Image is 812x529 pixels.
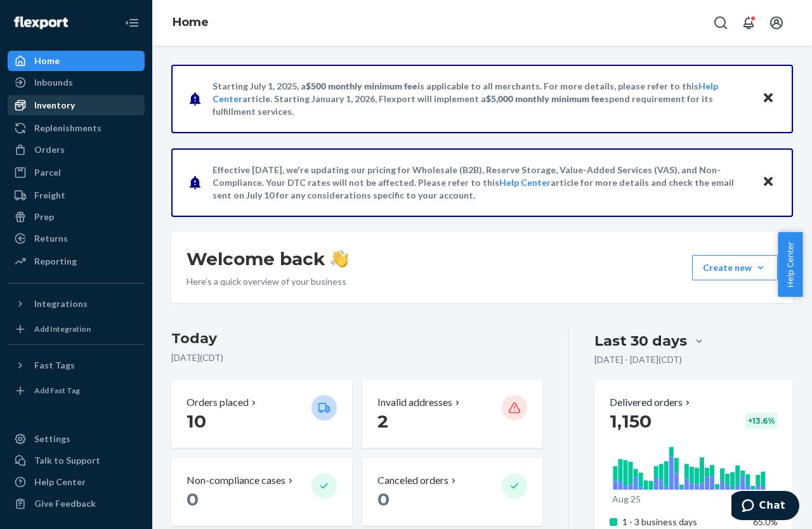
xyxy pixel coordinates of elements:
[8,185,145,206] a: Freight
[8,95,145,115] a: Inventory
[708,10,733,36] button: Open Search Box
[173,15,209,29] a: Home
[171,458,352,526] button: Non-compliance cases 0
[377,488,390,510] span: 0
[760,89,776,108] button: Close
[731,491,799,523] iframe: Opens a widget where you can chat to one of our agents
[213,164,750,202] p: Effective [DATE], we're updating our pricing for Wholesale (B2B), Reserve Storage, Value-Added Se...
[34,55,60,67] div: Home
[760,173,776,192] button: Close
[34,359,75,372] div: Fast Tags
[753,516,778,527] span: 65.0%
[34,143,65,156] div: Orders
[8,251,145,271] a: Reporting
[594,353,682,366] p: [DATE] - [DATE] ( CDT )
[612,493,641,506] p: Aug 25
[34,454,100,467] div: Talk to Support
[34,166,61,179] div: Parcel
[14,16,68,29] img: Flexport logo
[610,395,693,410] button: Delivered orders
[8,493,145,514] button: Give Feedback
[8,450,145,471] button: Talk to Support
[8,162,145,183] a: Parcel
[34,232,68,245] div: Returns
[162,4,219,41] ol: breadcrumbs
[8,207,145,227] a: Prep
[187,395,249,410] p: Orders placed
[8,140,145,160] a: Orders
[764,10,789,36] button: Open account menu
[171,351,542,364] p: [DATE] ( CDT )
[34,385,80,396] div: Add Fast Tag
[486,93,605,104] span: $5,000 monthly minimum fee
[171,329,542,349] h3: Today
[34,211,54,223] div: Prep
[8,429,145,449] a: Settings
[8,118,145,138] a: Replenishments
[362,458,543,526] button: Canceled orders 0
[34,122,101,134] div: Replenishments
[187,410,206,432] span: 10
[594,331,687,351] div: Last 30 days
[8,51,145,71] a: Home
[778,232,802,297] button: Help Center
[736,10,761,36] button: Open notifications
[692,255,778,280] button: Create new
[34,323,91,334] div: Add Integration
[499,177,551,188] a: Help Center
[8,228,145,249] a: Returns
[745,413,778,429] div: + 13.6 %
[331,250,348,268] img: hand-wave emoji
[34,76,73,89] div: Inbounds
[119,10,145,36] button: Close Navigation
[187,473,285,488] p: Non-compliance cases
[187,275,348,288] p: Here’s a quick overview of your business
[34,497,96,510] div: Give Feedback
[377,395,452,410] p: Invalid addresses
[8,472,145,492] a: Help Center
[34,189,65,202] div: Freight
[8,294,145,314] button: Integrations
[34,433,70,445] div: Settings
[34,476,86,488] div: Help Center
[34,297,88,310] div: Integrations
[362,380,543,448] button: Invalid addresses 2
[8,319,145,339] a: Add Integration
[377,473,449,488] p: Canceled orders
[377,410,388,432] span: 2
[187,247,348,270] h1: Welcome back
[306,81,417,91] span: $500 monthly minimum fee
[171,380,352,448] button: Orders placed 10
[610,410,652,432] span: 1,150
[8,72,145,93] a: Inbounds
[213,80,750,118] p: Starting July 1, 2025, a is applicable to all merchants. For more details, please refer to this a...
[34,255,77,268] div: Reporting
[8,355,145,376] button: Fast Tags
[187,488,199,510] span: 0
[622,516,744,528] p: 1 - 3 business days
[34,99,75,112] div: Inventory
[8,381,145,401] a: Add Fast Tag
